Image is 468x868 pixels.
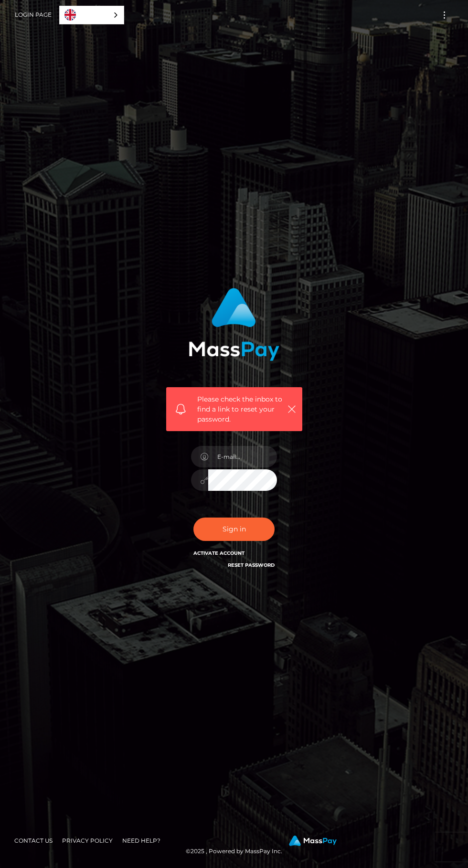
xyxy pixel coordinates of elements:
[193,550,245,556] a: Activate Account
[59,6,124,24] aside: Language selected: English
[189,288,279,361] img: MassPay Login
[59,6,124,24] div: Language
[436,9,453,21] button: Toggle navigation
[118,833,164,848] a: Need Help?
[7,836,461,857] div: © 2025 , Powered by MassPay Inc.
[58,833,117,848] a: Privacy Policy
[289,836,337,846] img: MassPay
[15,5,52,25] a: Login Page
[60,6,124,24] a: English
[11,833,56,848] a: Contact Us
[197,394,282,424] span: Please check the inbox to find a link to reset your password.
[228,562,275,568] a: Reset Password
[193,518,275,541] button: Sign in
[208,446,277,467] input: E-mail...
